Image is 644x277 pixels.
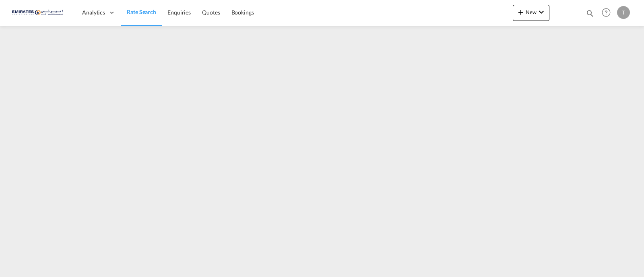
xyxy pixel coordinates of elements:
[202,9,220,16] span: Quotes
[513,5,549,21] button: icon-plus 400-fgNewicon-chevron-down
[12,4,66,22] img: c67187802a5a11ec94275b5db69a26e6.png
[617,6,630,19] div: T
[586,9,594,18] md-icon: icon-magnify
[82,8,105,17] span: Analytics
[516,9,546,15] span: New
[599,6,613,19] span: Help
[516,7,526,17] md-icon: icon-plus 400-fg
[231,9,254,16] span: Bookings
[586,9,594,21] div: icon-magnify
[537,7,546,17] md-icon: icon-chevron-down
[599,6,617,20] div: Help
[127,8,156,15] span: Rate Search
[167,9,191,16] span: Enquiries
